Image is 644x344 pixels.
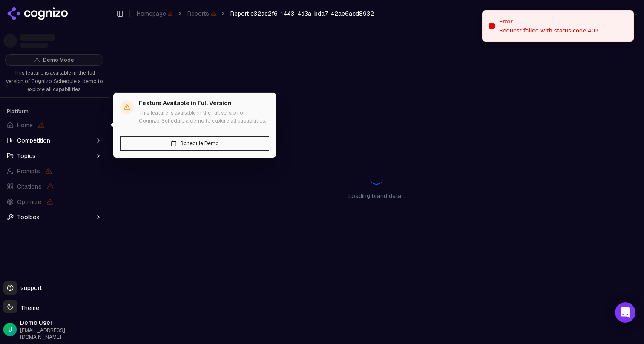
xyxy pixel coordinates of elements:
[3,149,105,163] button: Topics
[120,136,269,151] button: Schedule Demo
[17,121,33,129] span: Home
[20,318,105,327] span: Demo User
[348,192,405,200] p: Loading brand data...
[17,284,42,292] span: support
[187,9,216,18] span: Reports
[139,109,269,126] p: This feature is available in the full version of Cognizo. Schedule a demo to explore all capabili...
[615,302,635,323] div: Open Intercom Messenger
[230,9,374,18] span: Report e32ad2f6-1443-4d3a-bda7-42ae6acd8932
[139,100,269,107] h4: Feature Available in Full Version
[3,105,105,118] div: Platform
[17,182,42,191] span: Citations
[137,9,173,18] span: Homepage
[3,134,105,147] button: Competition
[17,167,40,175] span: Prompts
[8,325,12,334] span: U
[17,136,50,145] span: Competition
[5,69,103,94] p: This feature is available in the full version of Cognizo. Schedule a demo to explore all capabili...
[17,198,41,206] span: Optimize
[20,327,105,341] span: [EMAIL_ADDRESS][DOMAIN_NAME]
[180,140,218,147] span: Schedule Demo
[499,17,598,26] div: Error
[499,27,598,34] div: Request failed with status code 403
[43,57,74,63] span: Demo Mode
[17,152,36,160] span: Topics
[17,213,40,221] span: Toolbox
[137,9,374,18] nav: breadcrumb
[17,304,39,312] span: Theme
[3,210,105,224] button: Toolbox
